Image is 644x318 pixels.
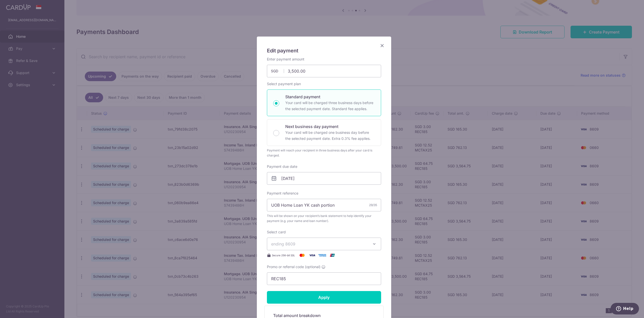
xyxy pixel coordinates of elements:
img: Mastercard [297,252,307,258]
label: Enter payment amount [267,57,304,62]
div: Payment will reach your recipient in three business days after your card is charged. [267,148,381,158]
button: Close [379,43,385,49]
label: Select payment plan [267,81,301,86]
label: Payment reference [267,191,298,196]
label: Payment due date [267,164,297,169]
span: Secure 256-bit SSL [272,253,295,257]
label: Select card [267,230,286,235]
img: UnionPay [327,252,337,258]
h5: Edit payment [267,47,381,55]
p: Next business day payment [285,123,375,130]
iframe: Opens a widget where you can find more information [611,303,639,315]
p: Your card will be charged three business days before the selected payment date. Standard fee appl... [285,100,375,112]
input: DD / MM / YYYY [267,172,381,185]
span: Promo or referral code (optional) [267,264,320,269]
img: American Express [317,252,327,258]
span: ending 8609 [271,241,295,246]
button: ending 8609 [267,238,381,250]
p: Standard payment [285,94,375,100]
img: Visa [307,252,317,258]
input: Apply [267,291,381,304]
p: Your card will be charged one business day before the selected payment date. Extra 0.3% fee applies. [285,130,375,142]
div: 29/35 [369,203,377,208]
input: 0.00 [267,65,381,77]
span: SGD [271,69,284,74]
span: This will be shown on your recipient’s bank statement to help identify your payment (e.g. your na... [267,213,381,224]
